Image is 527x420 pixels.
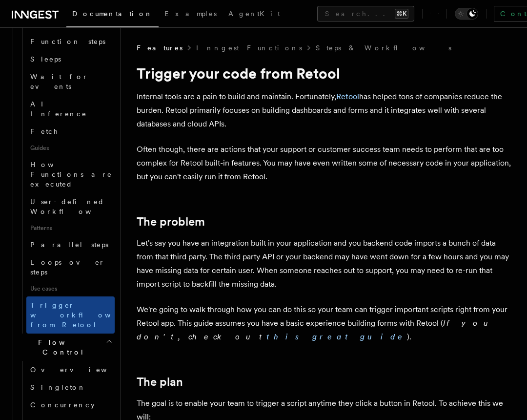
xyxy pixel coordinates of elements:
[137,43,182,53] span: Features
[159,3,223,26] a: Examples
[26,361,115,378] a: Overview
[395,9,408,19] kbd: ⌘K
[17,15,115,334] div: Steps & Workflows
[26,281,115,296] span: Use cases
[30,38,105,45] span: Function steps
[137,90,511,131] p: Internal tools are a pain to build and maintain. Fortunately, has helped tons of companies reduce...
[30,73,88,90] span: Wait for events
[137,303,511,344] p: We're going to walk through how you can do this so your team can trigger important scripts right ...
[26,95,115,123] a: AI Inference
[266,332,407,341] a: this great guide
[137,64,511,82] h1: Trigger your code from Retool
[30,241,108,249] span: Parallel steps
[137,375,183,389] a: The plan
[30,301,138,329] span: Trigger workflows from Retool
[26,396,115,414] a: Concurrency
[66,3,159,27] a: Documentation
[17,334,115,361] button: Flow Control
[26,253,115,281] a: Loops over steps
[26,33,115,50] a: Function steps
[228,10,280,18] span: AgentKit
[26,68,115,95] a: Wait for events
[317,6,414,21] button: Search...⌘K
[26,156,115,193] a: How Functions are executed
[26,193,115,220] a: User-defined Workflows
[196,43,302,53] a: Inngest Functions
[30,100,87,118] span: AI Inference
[30,366,131,374] span: Overview
[17,337,106,357] span: Flow Control
[30,127,59,135] span: Fetch
[30,383,86,391] span: Singleton
[26,50,115,68] a: Sleeps
[26,378,115,396] a: Singleton
[30,55,61,63] span: Sleeps
[30,161,112,188] span: How Functions are executed
[26,236,115,253] a: Parallel steps
[316,43,451,53] a: Steps & Workflows
[26,140,115,156] span: Guides
[30,258,105,276] span: Loops over steps
[137,236,511,291] p: Let's say you have an integration built in your application and you backend code imports a bunch ...
[30,401,95,409] span: Concurrency
[336,92,359,101] a: Retool
[137,215,205,229] a: The problem
[223,3,286,26] a: AgentKit
[30,198,118,215] span: User-defined Workflows
[26,220,115,236] span: Patterns
[137,143,511,184] p: Often though, there are actions that your support or customer success team needs to perform that ...
[26,296,115,334] a: Trigger workflows from Retool
[26,123,115,140] a: Fetch
[455,8,478,20] button: Toggle dark mode
[164,10,217,18] span: Examples
[72,10,153,18] span: Documentation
